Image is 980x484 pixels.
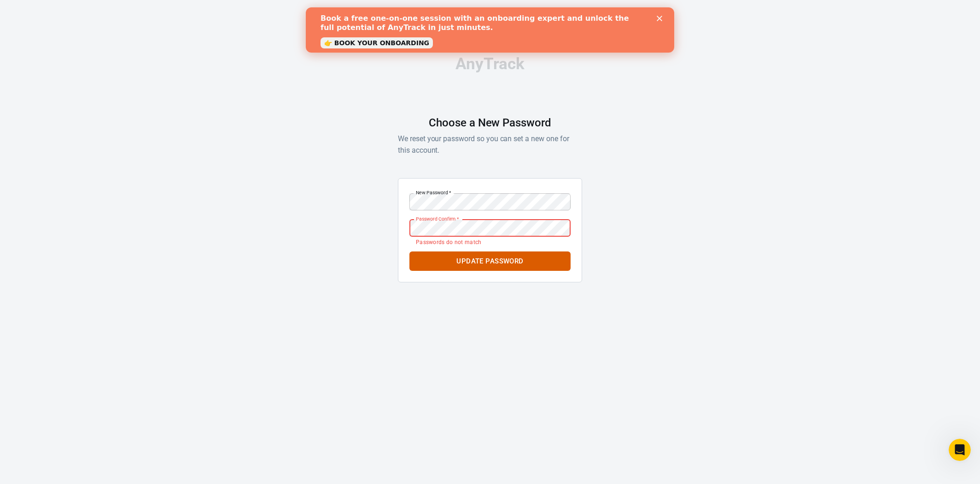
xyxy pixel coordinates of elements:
[416,189,451,196] label: New Password
[429,116,551,129] h1: Choose a New Password
[416,215,459,222] label: Password Confirm
[949,439,971,461] iframe: Intercom live chat
[409,251,571,271] button: Update Password
[398,56,582,72] div: AnyTrack
[351,8,360,14] div: Close
[416,239,564,246] p: Passwords do not match
[398,133,582,156] p: We reset your password so you can set a new one for this account.
[306,7,674,53] iframe: Intercom live chat banner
